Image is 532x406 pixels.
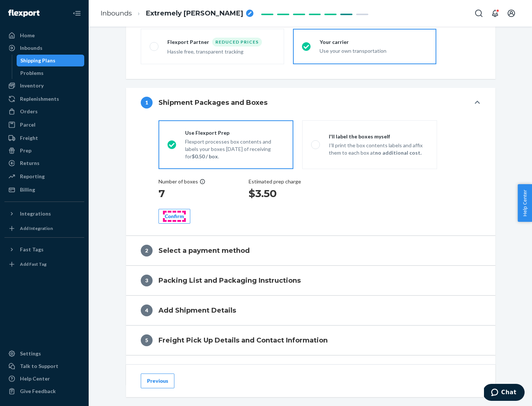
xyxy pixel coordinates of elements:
[192,153,218,159] strong: $0.50 / box
[165,213,184,220] div: Confirm
[126,355,495,385] button: 6Review and Confirm Shipment
[20,134,38,142] div: Freight
[471,6,486,21] button: Open Search Box
[4,119,84,131] a: Parcel
[158,209,190,224] button: Confirm
[20,44,42,52] div: Inbounds
[4,184,84,196] a: Billing
[126,266,495,295] button: 3Packing List and Packaging Instructions
[185,138,284,160] p: Flexport processes box contents and labels your boxes [DATE] of receiving for .
[4,132,84,144] a: Freight
[20,147,31,154] div: Prep
[141,374,174,388] button: Previous
[20,225,53,231] div: Add Integration
[484,384,525,402] iframe: Opens a widget where you can chat to one of our agents
[20,82,44,89] div: Inventory
[20,121,35,128] div: Parcel
[167,38,212,46] div: Flexport Partner
[17,55,85,66] a: Shipping Plans
[504,6,519,21] button: Open account menu
[126,296,495,325] button: 4Add Shipment Details
[20,388,56,395] div: Give Feedback
[17,67,85,79] a: Problems
[4,80,84,92] a: Inventory
[20,95,59,103] div: Replenishments
[20,246,44,253] div: Fast Tags
[158,98,267,107] h4: Shipment Packages and Boxes
[126,236,495,265] button: 2Select a payment method
[4,30,84,41] a: Home
[249,178,301,185] p: Estimated prep charge
[329,133,428,140] div: I'll label the boxes myself
[4,223,84,234] a: Add Integration
[69,6,84,21] button: Close Navigation
[158,276,301,285] h4: Packing List and Packaging Instructions
[8,10,40,17] img: Flexport logo
[158,246,250,255] h4: Select a payment method
[4,42,84,54] a: Inbounds
[141,304,153,316] div: 4
[4,171,84,182] a: Reporting
[20,362,58,370] div: Talk to Support
[158,306,236,315] h4: Add Shipment Details
[4,208,84,220] button: Integrations
[20,210,51,217] div: Integrations
[20,32,35,39] div: Home
[141,245,153,257] div: 2
[4,244,84,255] button: Fast Tags
[518,184,532,222] button: Help Center
[20,173,45,180] div: Reporting
[141,334,153,346] div: 5
[20,350,41,357] div: Settings
[20,159,40,167] div: Returns
[488,6,502,21] button: Open notifications
[158,178,205,185] div: Number of boxes
[249,187,301,200] h1: $3.50
[4,373,84,385] a: Help Center
[126,326,495,355] button: 5Freight Pick Up Details and Contact Information
[158,187,205,200] h1: 7
[141,97,153,109] div: 1
[20,375,50,382] div: Help Center
[20,261,47,267] div: Add Fast Tag
[20,186,35,193] div: Billing
[185,129,284,137] div: Use Flexport Prep
[320,38,427,46] div: Your carrier
[320,47,427,55] div: Use your own transportation
[95,3,259,24] ol: breadcrumbs
[329,142,428,156] p: I’ll print the box contents labels and affix them to each box at
[20,57,55,64] div: Shipping Plans
[4,157,84,169] a: Returns
[4,348,84,359] a: Settings
[4,93,84,105] a: Replenishments
[212,38,262,47] div: Reduced prices
[20,69,44,77] div: Problems
[158,336,328,345] h4: Freight Pick Up Details and Contact Information
[141,275,153,286] div: 3
[167,48,275,55] div: Hassle free, transparent tracking
[4,385,84,397] button: Give Feedback
[100,9,132,17] a: Inbounds
[375,149,422,156] strong: no additional cost.
[146,9,243,18] span: Extremely Witty Goshawk
[4,106,84,117] a: Orders
[126,88,495,117] button: 1Shipment Packages and Boxes
[4,145,84,156] a: Prep
[4,360,84,372] button: Talk to Support
[20,108,38,115] div: Orders
[4,258,84,270] a: Add Fast Tag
